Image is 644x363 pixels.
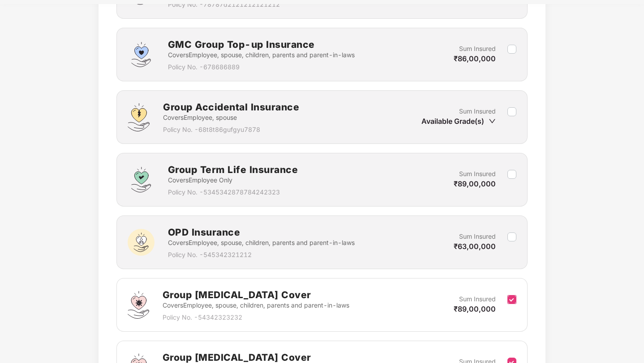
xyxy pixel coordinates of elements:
p: Covers Employee Only [168,175,298,185]
div: Available Grade(s) [421,116,496,126]
img: svg+xml;base64,PHN2ZyB4bWxucz0iaHR0cDovL3d3dy53My5vcmcvMjAwMC9zdmciIHdpZHRoPSI0OS4zMjEiIGhlaWdodD... [128,103,150,131]
h2: GMC Group Top-up Insurance [168,37,355,52]
h2: Group [MEDICAL_DATA] Cover [163,287,349,302]
img: svg+xml;base64,PHN2ZyBpZD0iU3VwZXJfVG9wLXVwX0luc3VyYW5jZSIgZGF0YS1uYW1lPSJTdXBlciBUb3AtdXAgSW5zdX... [128,41,155,68]
h2: Group Term Life Insurance [168,162,298,177]
span: ₹89,00,000 [454,304,496,313]
p: Sum Insured [459,232,496,241]
p: Covers Employee, spouse, children, parents and parent-in-laws [168,50,355,60]
p: Sum Insured [459,294,496,304]
p: Covers Employee, spouse, children, parents and parent-in-laws [163,300,349,310]
p: Policy No. - 678686889 [168,62,355,72]
img: svg+xml;base64,PHN2ZyB3aWR0aD0iNjAiIGhlaWdodD0iNjAiIHZpZXdCb3g9IjAgMCA2MCA2MCIgZmlsbD0ibm9uZSIgeG... [128,229,155,256]
p: Sum Insured [459,169,496,179]
span: down [489,118,496,125]
span: ₹86,00,000 [454,54,496,63]
p: Covers Employee, spouse [163,113,299,122]
p: Policy No. - 5345342878784242323 [168,187,298,197]
img: svg+xml;base64,PHN2ZyB4bWxucz0iaHR0cDovL3d3dy53My5vcmcvMjAwMC9zdmciIHhtbG5zOnhsaW5rPSJodHRwOi8vd3... [128,291,149,319]
p: Sum Insured [459,44,496,54]
p: Policy No. - 54342323232 [163,312,349,322]
span: ₹63,00,000 [454,242,496,251]
p: Policy No. - 68t8t86gufgyu7878 [163,125,299,135]
span: ₹89,00,000 [454,179,496,188]
h2: Group Accidental Insurance [163,100,299,114]
p: Covers Employee, spouse, children, parents and parent-in-laws [168,238,355,248]
h2: OPD Insurance [168,225,355,240]
p: Sum Insured [459,106,496,116]
img: svg+xml;base64,PHN2ZyBpZD0iR3JvdXBfVGVybV9MaWZlX0luc3VyYW5jZSIgZGF0YS1uYW1lPSJHcm91cCBUZXJtIExpZm... [128,166,155,193]
p: Policy No. - 545342321212 [168,250,355,260]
